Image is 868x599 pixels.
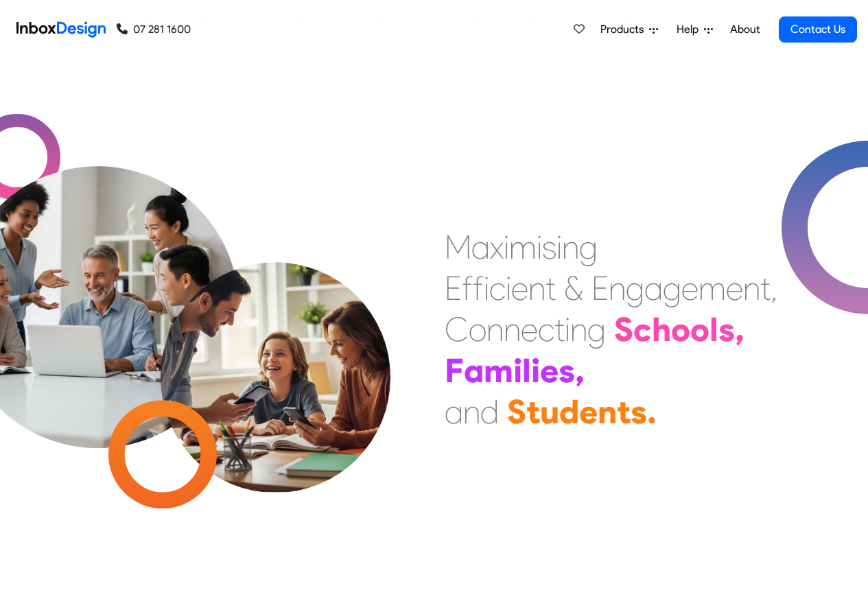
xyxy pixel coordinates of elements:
div: g [587,309,606,350]
div: i [484,268,489,309]
div: u [540,391,559,432]
div: g [579,226,598,268]
div: i [504,226,509,268]
span: Products [600,21,649,38]
div: a [445,391,463,432]
div: m [699,268,726,309]
div: s [559,350,575,391]
div: c [538,309,554,350]
div: t [617,391,631,432]
div: F [445,350,464,391]
div: i [556,226,562,268]
div: l [522,350,531,391]
img: parents_with_child.png [132,205,419,493]
div: s [631,391,647,432]
div: t [546,268,556,309]
div: t [554,309,565,350]
a: Contact Us [779,16,857,43]
div: i [531,350,540,391]
div: i [537,226,542,268]
div: e [540,350,559,391]
div: f [473,268,484,309]
div: . [647,391,657,432]
div: e [579,391,598,432]
div: S [614,309,633,350]
div: Maximising Efficient & Engagement, Connecting Schools, Families, and Students. [445,226,777,432]
div: n [570,309,587,350]
div: n [609,268,626,309]
div: S [507,391,526,432]
div: , [735,309,744,350]
div: E [445,268,462,309]
div: , [575,350,585,391]
div: h [652,309,671,350]
div: n [598,391,617,432]
div: m [484,350,513,391]
div: l [709,309,718,350]
div: n [463,391,480,432]
div: d [559,391,579,432]
div: g [626,268,644,309]
div: c [633,309,652,350]
div: o [671,309,690,350]
div: e [726,268,743,309]
a: Products [595,16,664,43]
div: c [489,268,506,309]
div: n [486,309,504,350]
div: g [663,268,681,309]
div: a [471,226,490,268]
div: n [528,268,546,309]
div: e [681,268,699,309]
div: e [511,268,528,309]
div: m [509,226,537,268]
div: t [526,391,540,432]
div: s [542,226,556,268]
div: E [591,268,609,309]
a: 07 281 1600 [117,21,191,38]
div: a [644,268,663,309]
div: C [445,309,469,350]
div: i [513,350,522,391]
div: s [718,309,735,350]
div: o [469,309,486,350]
a: About [726,16,764,43]
div: f [462,268,473,309]
div: o [690,309,709,350]
div: & [564,268,583,309]
div: i [565,309,570,350]
a: Help [671,16,718,43]
div: , [771,268,777,309]
div: n [504,309,521,350]
div: x [490,226,504,268]
div: M [445,226,471,268]
div: i [506,268,511,309]
div: n [743,268,760,309]
div: t [760,268,771,309]
div: e [521,309,538,350]
div: a [464,350,484,391]
div: n [562,226,579,268]
span: Help [677,21,704,38]
div: d [480,391,499,432]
